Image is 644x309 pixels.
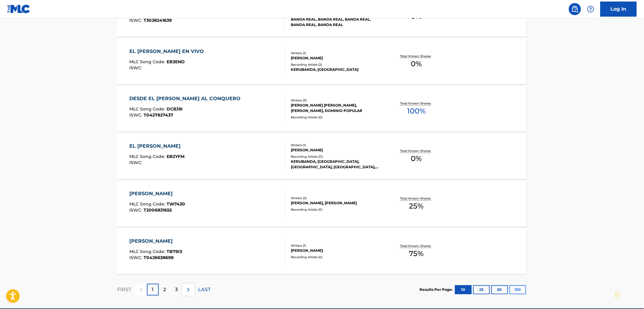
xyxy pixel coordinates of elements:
a: EL [PERSON_NAME]MLC Song Code:EB2YFMISWC:Writers (1)[PERSON_NAME]Recording Artists (11)KERUBANDA,... [117,134,527,179]
span: EB2YFM [167,154,185,159]
div: EL [PERSON_NAME] EN VIVO [130,48,207,55]
img: help [587,5,594,13]
span: T3038241639 [144,18,172,23]
div: Drag [616,286,619,304]
span: DC8J8I [167,107,183,112]
div: [PERSON_NAME] [130,238,182,245]
div: [PERSON_NAME] [130,190,185,198]
span: 100 % [407,106,426,117]
div: Recording Artists ( 0 ) [291,255,382,260]
iframe: Chat Widget [614,280,644,309]
p: Total Known Shares: [400,149,433,153]
div: [PERSON_NAME] [PERSON_NAME], [PERSON_NAME], DOMINIO POPULAR [291,103,382,114]
p: Total Known Shares: [400,101,433,106]
p: 1 [152,286,154,294]
span: T0427827437 [144,113,174,118]
span: ISWC : [130,113,144,118]
div: KERUBANDA, [GEOGRAPHIC_DATA], [GEOGRAPHIC_DATA], [GEOGRAPHIC_DATA], [GEOGRAPHIC_DATA] [291,159,382,170]
p: 3 [175,286,178,294]
span: MLC Song Code : [130,59,167,64]
div: [PERSON_NAME], [PERSON_NAME] [291,201,382,206]
div: DESDE EL [PERSON_NAME] AL CONQUERO [130,95,244,103]
span: 0 % [411,153,422,164]
div: KERUBANDA, [GEOGRAPHIC_DATA] [291,67,382,72]
span: ISWC : [130,208,144,213]
img: right [185,286,192,294]
span: MLC Song Code : [130,107,167,112]
div: [PERSON_NAME] [291,248,382,254]
button: 100 [510,285,526,294]
a: [PERSON_NAME]MLC Song Code:TB79I3ISWC:T0426638698Writers (1)[PERSON_NAME]Recording Artists (0)Tot... [117,229,527,274]
span: TW7430 [167,202,185,207]
p: 2 [163,286,166,294]
p: Total Known Shares: [400,244,433,248]
span: 25 % [409,201,424,212]
p: Total Known Shares: [400,196,433,201]
div: Recording Artists ( 11 ) [291,155,382,159]
button: 50 [491,285,508,294]
img: MLC Logo [7,5,31,13]
span: MLC Song Code : [130,154,167,159]
p: Results Per Page: [420,287,454,293]
p: LAST [198,286,211,294]
span: 0 % [411,58,422,69]
span: T2006831655 [144,208,172,213]
span: ISWC : [130,160,144,166]
div: Writers ( 1 ) [291,51,382,55]
div: BANDA REAL, BANDA REAL, BANDA REAL, BANDA REAL, BANDA REAL [291,17,382,28]
a: EL [PERSON_NAME] EN VIVOMLC Song Code:EB3ENDISWC:Writers (1)[PERSON_NAME]Recording Artists (2)KER... [117,39,527,84]
span: ISWC : [130,18,144,23]
span: MLC Song Code : [130,202,167,207]
div: Writers ( 3 ) [291,98,382,103]
a: [PERSON_NAME]MLC Song Code:TW7430ISWC:T2006831655Writers (2)[PERSON_NAME], [PERSON_NAME]Recording... [117,181,527,227]
span: 75 % [409,248,424,259]
a: Log In [600,2,637,17]
div: Recording Artists ( 0 ) [291,115,382,120]
div: Writers ( 1 ) [291,244,382,248]
span: T0426638698 [144,255,174,261]
span: MLC Song Code : [130,249,167,255]
span: TB79I3 [167,249,182,255]
div: [PERSON_NAME] [291,148,382,153]
div: EL [PERSON_NAME] [130,143,185,150]
div: Writers ( 1 ) [291,143,382,148]
img: search [571,5,579,13]
div: [PERSON_NAME] [291,55,382,61]
a: DESDE EL [PERSON_NAME] AL CONQUEROMLC Song Code:DC8J8IISWC:T0427827437Writers (3)[PERSON_NAME] [P... [117,86,527,132]
a: Public Search [569,3,581,15]
div: Recording Artists ( 2 ) [291,62,382,67]
button: 10 [455,285,472,294]
button: 25 [473,285,490,294]
span: ISWC : [130,255,144,261]
div: Help [585,3,597,15]
div: Writers ( 2 ) [291,196,382,201]
span: EB3END [167,59,185,64]
p: FIRST [117,286,131,294]
span: ISWC : [130,65,144,71]
p: Total Known Shares: [400,54,433,58]
div: Recording Artists ( 0 ) [291,208,382,212]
